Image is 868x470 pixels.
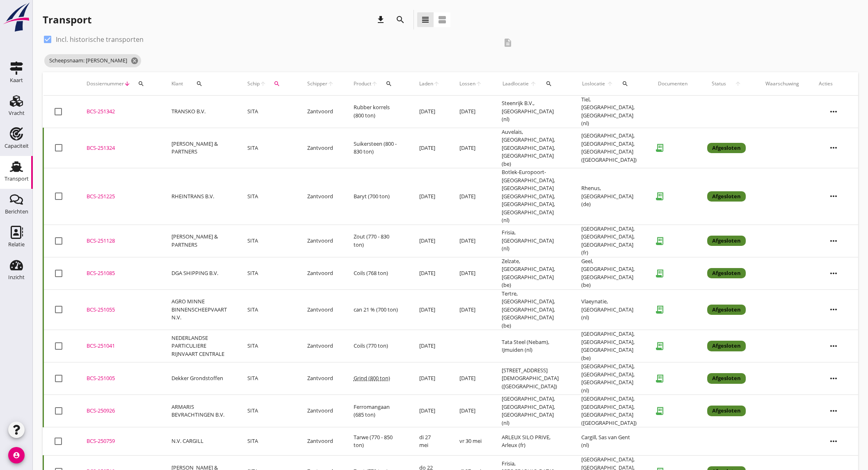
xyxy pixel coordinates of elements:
td: [DATE] [450,289,492,330]
i: cancel [130,57,139,65]
td: SITA [238,128,297,168]
td: N.V. CARGILL [162,427,238,456]
td: [GEOGRAPHIC_DATA], [GEOGRAPHIC_DATA], [GEOGRAPHIC_DATA] ([GEOGRAPHIC_DATA]) [571,395,648,427]
div: Transport [43,13,91,26]
div: Capaciteit [5,143,29,149]
td: [GEOGRAPHIC_DATA], [GEOGRAPHIC_DATA], [GEOGRAPHIC_DATA] (be) [571,330,648,362]
td: [DATE] [409,225,450,257]
td: Vlaeynatie, [GEOGRAPHIC_DATA] (nl) [571,289,648,330]
td: NEDERLANDSE PARTICULIERE RIJNVAART CENTRALE [162,330,238,362]
td: Coils (768 ton) [344,257,409,289]
td: [DATE] [409,128,450,168]
td: [GEOGRAPHIC_DATA], [GEOGRAPHIC_DATA], [GEOGRAPHIC_DATA] (nl) [571,362,648,395]
div: BCS-251041 [87,342,152,350]
i: arrow_upward [529,80,537,87]
i: more_horiz [822,185,845,208]
i: search [138,80,144,87]
td: SITA [238,225,297,257]
td: [DATE] [409,257,450,289]
i: receipt_long [651,370,668,387]
td: Frisia, [GEOGRAPHIC_DATA] (nl) [492,225,571,257]
span: Laden [419,80,433,87]
div: BCS-251055 [87,306,152,314]
td: Zantvoord [297,427,344,456]
td: ARMARIS BEVRACHTINGEN B.V. [162,395,238,427]
td: [DATE] [450,128,492,168]
td: SITA [238,96,297,128]
td: [GEOGRAPHIC_DATA], [GEOGRAPHIC_DATA], [GEOGRAPHIC_DATA] (nl) [492,395,571,427]
div: Vracht [9,110,25,116]
div: Afgesloten [707,406,746,416]
td: Cargill, Sas van Gent (nl) [571,427,648,456]
td: Zantvoord [297,330,344,362]
i: receipt_long [651,188,668,204]
i: receipt_long [651,301,668,318]
span: Schip [247,80,260,87]
div: BCS-251342 [87,108,152,116]
i: search [395,15,405,25]
i: arrow_upward [433,80,440,87]
span: Product [354,80,371,87]
td: Tata Steel (Nebam), IJmuiden (nl) [492,330,571,362]
td: di 27 mei [409,427,450,456]
i: more_horiz [822,430,845,453]
td: RHEINTRANS B.V. [162,168,238,225]
td: [DATE] [409,96,450,128]
td: Geel, [GEOGRAPHIC_DATA], [GEOGRAPHIC_DATA] (be) [571,257,648,289]
i: view_headline [420,15,430,25]
div: Inzicht [8,275,25,280]
div: Afgesloten [707,268,746,279]
i: download [376,15,386,25]
td: Zantvoord [297,257,344,289]
td: [GEOGRAPHIC_DATA], [GEOGRAPHIC_DATA], [GEOGRAPHIC_DATA] (fr) [571,225,648,257]
div: Documenten [658,80,688,87]
td: ARLEUX SILO PRIVE, Arleux (fr) [492,427,571,456]
span: Status [707,80,731,87]
td: vr 30 mei [450,427,492,456]
i: receipt_long [651,233,668,249]
i: more_horiz [822,367,845,390]
img: logo-small.a267ee39.svg [2,2,31,32]
i: more_horiz [822,335,845,358]
i: more_horiz [822,100,845,123]
td: [STREET_ADDRESS][DEMOGRAPHIC_DATA] ([GEOGRAPHIC_DATA]) [492,362,571,395]
td: Dekker Grondstoffen [162,362,238,395]
i: more_horiz [822,262,845,285]
span: Loslocatie [581,80,606,87]
td: SITA [238,427,297,456]
div: Afgesloten [707,143,746,154]
td: [DATE] [450,168,492,225]
span: Lossen [459,80,475,87]
td: Zantvoord [297,362,344,395]
div: Afgesloten [707,305,746,315]
i: receipt_long [651,338,668,354]
i: arrow_upward [371,80,378,87]
td: Rubber korrels (800 ton) [344,96,409,128]
i: search [546,80,552,87]
td: [DATE] [409,168,450,225]
td: [DATE] [450,225,492,257]
td: Zantvoord [297,168,344,225]
td: Zout (770 - 830 ton) [344,225,409,257]
div: BCS-251225 [87,193,152,201]
i: receipt_long [651,140,668,156]
div: BCS-251005 [87,374,152,383]
td: [DATE] [450,257,492,289]
td: Suikersteen (800 - 830 ton) [344,128,409,168]
td: Coils (770 ton) [344,330,409,362]
i: search [386,80,392,87]
td: [DATE] [409,362,450,395]
td: [DATE] [450,96,492,128]
i: arrow_upward [606,80,614,87]
td: SITA [238,330,297,362]
td: Steenrijk B.V., [GEOGRAPHIC_DATA] (nl) [492,96,571,128]
i: arrow_upward [730,80,746,87]
i: more_horiz [822,229,845,252]
div: Afgesloten [707,373,746,384]
i: more_horiz [822,298,845,321]
i: arrow_upward [327,80,334,87]
span: Schipper [307,80,327,87]
td: Tarwe (770 - 850 ton) [344,427,409,456]
div: Berichten [5,209,28,214]
td: [DATE] [409,395,450,427]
